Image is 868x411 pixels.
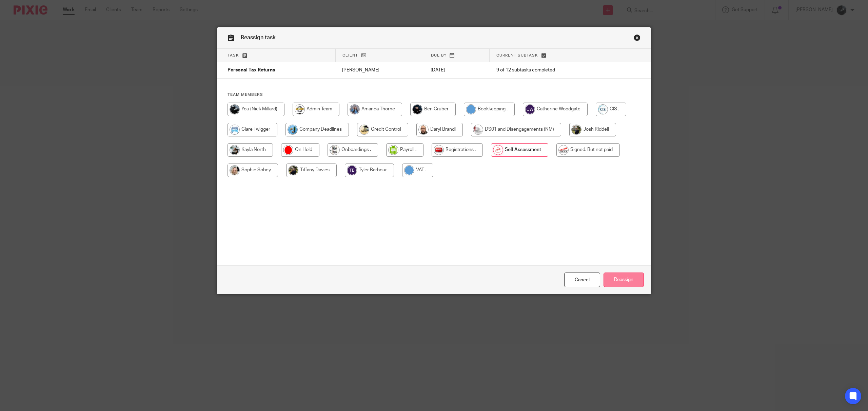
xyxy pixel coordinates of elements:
span: Current subtask [496,53,538,57]
td: 9 of 12 subtasks completed [490,62,615,79]
a: Close this dialog window [564,273,600,287]
h4: Team members [228,92,640,98]
span: Due by [431,53,447,57]
span: Reassign task [241,35,276,40]
input: Reassign [604,273,644,287]
span: Client [342,53,358,57]
span: Personal Tax Returns [228,68,275,73]
a: Close this dialog window [634,34,640,43]
p: [DATE] [431,67,482,73]
span: Task [228,53,239,57]
p: [PERSON_NAME] [342,67,417,73]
